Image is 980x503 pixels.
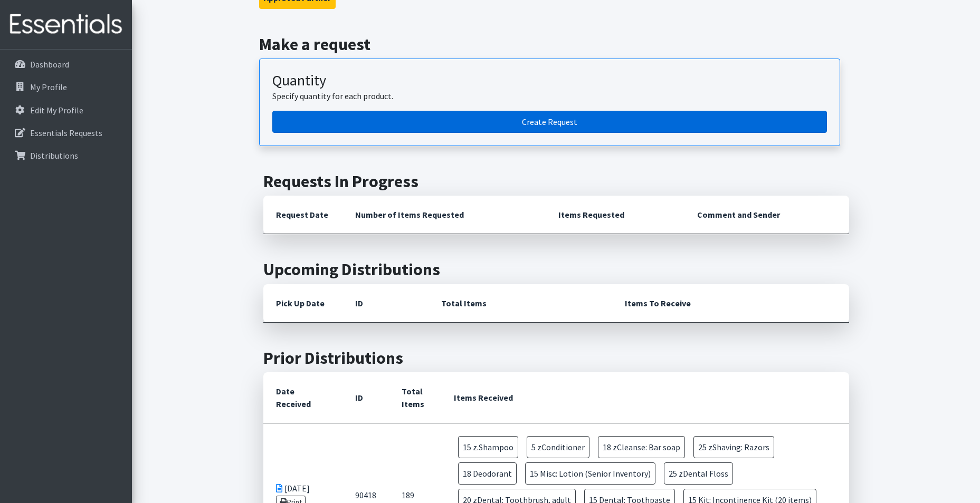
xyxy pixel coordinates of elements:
[4,145,128,166] a: Distributions
[693,436,774,458] span: 25 zShaving: Razors
[272,90,827,102] p: Specify quantity for each product.
[664,462,733,485] span: 25 zDental Floss
[4,100,128,121] a: Edit My Profile
[263,372,342,423] th: Date Received
[30,82,67,92] p: My Profile
[342,372,389,423] th: ID
[263,171,849,191] h2: Requests In Progress
[263,259,849,279] h2: Upcoming Distributions
[546,196,684,234] th: Items Requested
[30,59,69,70] p: Dashboard
[342,196,546,234] th: Number of Items Requested
[4,122,128,143] a: Essentials Requests
[4,76,128,98] a: My Profile
[612,284,849,323] th: Items To Receive
[4,7,128,42] img: HumanEssentials
[525,462,655,485] span: 15 Misc: Lotion (Senior Inventory)
[389,372,442,423] th: Total Items
[263,348,849,368] h2: Prior Distributions
[527,436,589,458] span: 5 zConditioner
[272,72,827,90] h3: Quantity
[458,462,517,485] span: 18 Deodorant
[684,196,849,234] th: Comment and Sender
[30,105,83,115] p: Edit My Profile
[259,34,853,54] h2: Make a request
[30,128,102,138] p: Essentials Requests
[263,196,342,234] th: Request Date
[598,436,685,458] span: 18 zCleanse: Bar soap
[4,54,128,75] a: Dashboard
[429,284,612,323] th: Total Items
[30,150,78,161] p: Distributions
[263,284,342,323] th: Pick Up Date
[458,436,518,458] span: 15 z.Shampoo
[441,372,849,423] th: Items Received
[272,111,827,133] a: Create a request by quantity
[342,284,429,323] th: ID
